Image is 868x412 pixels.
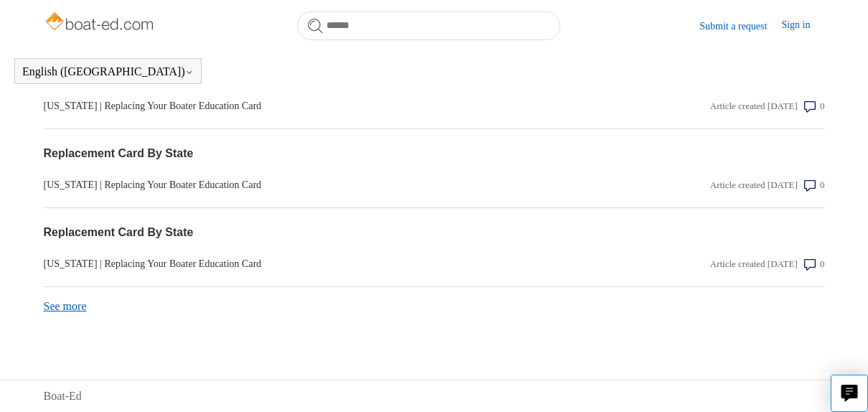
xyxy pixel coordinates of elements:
a: Replacement Card By State [44,145,590,162]
a: See more [44,300,87,312]
a: [US_STATE] | Replacing Your Boater Education Card [44,177,590,192]
div: Article created [DATE] [710,257,798,271]
button: Live chat [831,375,868,412]
a: Sign in [781,17,824,34]
div: Article created [DATE] [710,99,798,113]
a: [US_STATE] | Replacing Your Boater Education Card [44,256,590,271]
div: Article created [DATE] [710,178,798,192]
input: Search [297,11,560,40]
a: Boat-Ed [44,388,82,405]
img: Boat-Ed Help Center home page [44,9,158,37]
a: Replacement Card By State [44,224,590,241]
button: English ([GEOGRAPHIC_DATA]) [22,65,194,78]
a: [US_STATE] | Replacing Your Boater Education Card [44,98,590,113]
a: Submit a request [699,19,781,34]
